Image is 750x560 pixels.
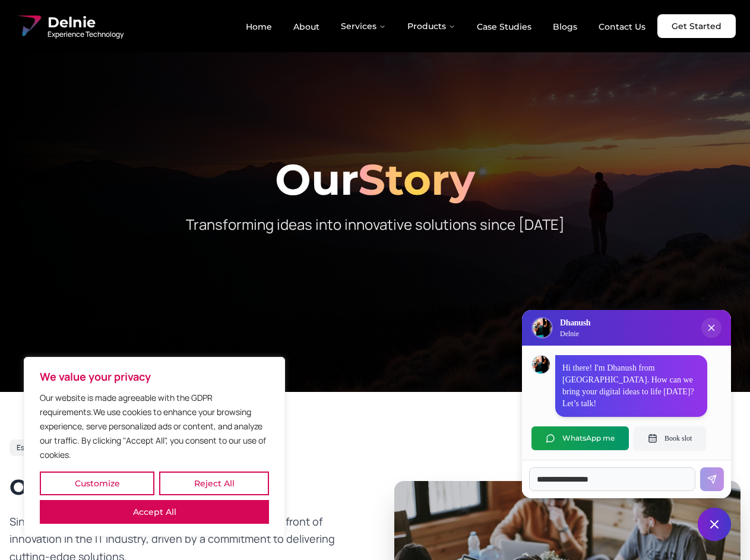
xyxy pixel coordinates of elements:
p: We value your privacy [40,369,269,384]
h3: Dhanush [560,317,590,329]
span: Est. 2017 [17,443,46,453]
p: Hi there! I'm Dhanush from [GEOGRAPHIC_DATA]. How can we bring your digital ideas to life [DATE]?... [562,362,700,410]
button: Customize [40,472,154,495]
button: Reject All [159,472,269,495]
a: About [284,17,329,37]
a: Get Started [657,14,736,38]
button: Services [331,14,395,38]
a: Blogs [543,17,587,37]
span: Delnie [48,13,124,32]
button: Close chat popup [701,318,721,338]
p: Delnie [560,329,590,338]
img: Delnie Logo [14,12,43,40]
span: Experience Technology [48,30,124,39]
button: Close chat [698,508,731,541]
h1: Our [10,158,740,201]
a: Delnie Logo Full [14,12,124,40]
button: Accept All [40,500,269,524]
p: Transforming ideas into innovative solutions since [DATE] [147,215,603,234]
span: Story [358,153,475,205]
a: Contact Us [589,17,655,37]
a: Case Studies [467,17,541,37]
button: Products [398,14,465,38]
h2: Our Journey [10,475,356,499]
button: Book slot [634,426,706,450]
button: WhatsApp me [531,426,629,450]
a: Home [236,17,281,37]
nav: Main [236,14,655,38]
img: Dhanush [532,356,550,374]
img: Delnie Logo [533,318,552,337]
p: Our website is made agreeable with the GDPR requirements.We use cookies to enhance your browsing ... [40,391,269,462]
